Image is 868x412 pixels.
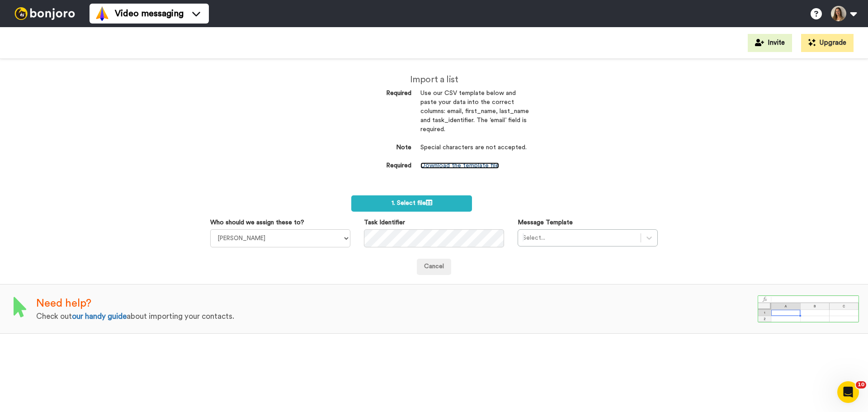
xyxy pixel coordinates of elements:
[11,7,79,20] img: bj-logo-header-white.svg
[420,162,499,169] a: Download the template file
[210,218,304,227] label: Who should we assign these to?
[518,218,573,227] label: Message Template
[339,89,411,98] dt: Required
[420,143,529,161] dd: Special characters are not accepted.
[36,296,758,311] div: Need help?
[115,7,184,20] span: Video messaging
[801,34,854,52] button: Upgrade
[364,218,405,227] label: Task Identifier
[856,381,866,388] span: 10
[837,381,859,403] iframe: Intercom live chat
[339,75,529,85] h2: Import a list
[72,313,127,320] a: our handy guide
[339,143,411,152] dt: Note
[36,311,758,322] div: Check out about importing your contacts.
[748,34,792,52] button: Invite
[392,200,432,206] span: 1. Select file
[95,6,109,21] img: vm-color.svg
[417,259,451,275] a: Cancel
[339,161,411,170] dt: Required
[420,89,529,143] dd: Use our CSV template below and paste your data into the correct columns: email, first_name, last_...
